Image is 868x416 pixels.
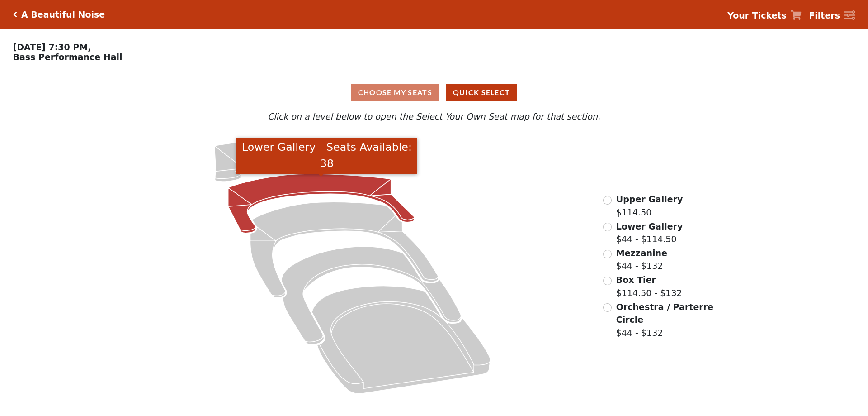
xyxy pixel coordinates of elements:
strong: Filters [809,10,840,20]
path: Orchestra / Parterre Circle - Seats Available: 14 [312,286,491,394]
label: $44 - $114.50 [616,220,683,246]
a: Click here to go back to filters [13,11,17,18]
label: $114.50 - $132 [616,273,682,299]
path: Lower Gallery - Seats Available: 38 [228,174,415,233]
button: Quick Select [446,84,517,101]
p: Click on a level below to open the Select Your Own Seat map for that section. [115,110,753,123]
span: Lower Gallery [616,221,683,231]
span: Orchestra / Parterre Circle [616,302,713,325]
a: Your Tickets [727,9,802,22]
span: Upper Gallery [616,194,683,204]
label: $44 - $132 [616,247,667,273]
span: Box Tier [616,275,656,285]
div: Lower Gallery - Seats Available: 38 [236,138,417,174]
span: Mezzanine [616,248,667,258]
strong: Your Tickets [727,10,787,20]
label: $44 - $132 [616,301,715,339]
label: $114.50 [616,193,683,219]
h5: A Beautiful Noise [21,10,105,20]
a: Filters [809,9,855,22]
